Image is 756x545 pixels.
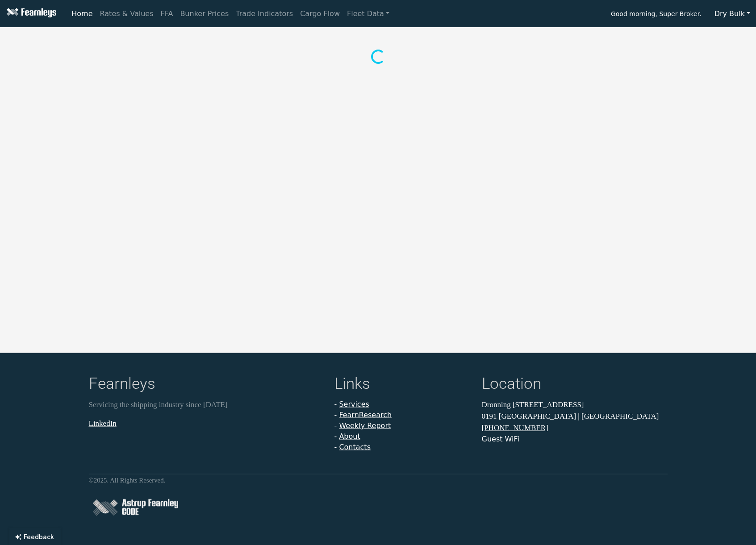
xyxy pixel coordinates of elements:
a: Rates & Values [96,5,157,23]
li: - [334,410,471,420]
li: - [334,420,471,431]
h4: Location [482,374,668,395]
a: [PHONE_NUMBER] [482,424,548,432]
a: FFA [157,5,177,23]
button: Guest WiFi [482,434,519,445]
a: LinkedIn [89,419,117,427]
p: Servicing the shipping industry since [DATE] [89,399,324,411]
li: - [334,431,471,442]
span: Good morning, Super Broker. [611,7,702,22]
a: Services [339,400,369,408]
a: FearnResearch [339,411,392,419]
a: Bunker Prices [176,5,232,23]
a: Weekly Report [339,421,391,430]
a: Cargo Flow [297,5,343,23]
a: Contacts [339,443,371,451]
li: - [334,399,471,410]
a: Trade Indicators [232,5,297,23]
a: Home [68,5,96,23]
p: 0191 [GEOGRAPHIC_DATA] | [GEOGRAPHIC_DATA] [482,410,668,422]
a: Fleet Data [343,5,393,23]
button: Dry Bulk [709,5,756,22]
h4: Fearnleys [89,374,324,395]
p: Dronning [STREET_ADDRESS] [482,399,668,411]
h4: Links [334,374,471,395]
img: Fearnleys Logo [4,8,56,19]
small: © 2025 . All Rights Reserved. [89,477,166,484]
li: - [334,442,471,453]
a: About [339,432,360,441]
